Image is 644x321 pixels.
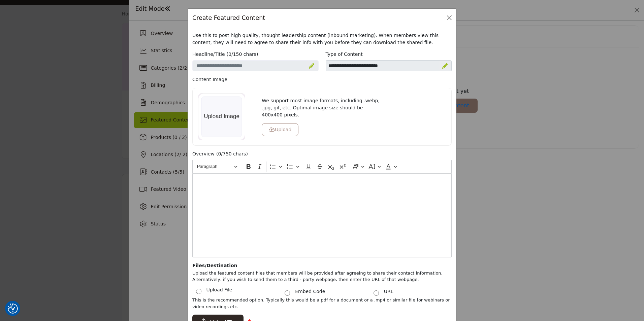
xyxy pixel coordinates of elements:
[194,162,240,172] button: Heading
[192,32,452,46] p: Use this to post high quality, thought leadership content (inbound marketing). When members view ...
[192,263,237,268] b: Files/Destination
[445,13,454,23] button: Close
[192,51,225,58] label: Headline/Title
[192,150,215,157] label: Overview
[192,270,452,283] p: Upload the featured content files that members will be provided after agreeing to share their con...
[197,163,232,171] span: Paragraph
[192,13,265,22] h5: Create Featured Content
[192,60,319,72] input: Enter a compelling headline
[192,297,452,310] p: This is the recommended option. Typically this would be a pdf for a document or a .mp4 or similar...
[295,288,325,295] label: Embed Code
[262,97,382,118] p: We support most image formats, including .webp, .jpg, gif, etc. Optimal image size should be 400x...
[227,51,258,58] span: ( )
[326,51,363,58] label: Type of Content
[262,123,298,136] button: Upload
[192,76,452,83] p: Content Image
[206,286,232,295] label: Upload File
[8,304,18,314] button: Consent Preferences
[192,160,452,173] div: Editor toolbar
[228,51,256,57] span: 0/150 chars
[216,150,248,157] span: (0/750 chars)
[192,173,452,257] div: Editor editing area: main
[384,288,393,295] label: URL
[8,304,18,314] img: Revisit consent button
